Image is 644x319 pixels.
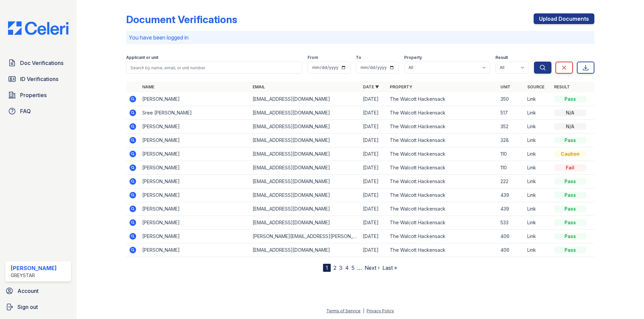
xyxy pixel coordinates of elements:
[360,230,387,243] td: [DATE]
[554,84,570,89] a: Result
[250,134,360,147] td: [EMAIL_ADDRESS][DOMAIN_NAME]
[387,202,497,216] td: The Walcott Hackensack
[360,202,387,216] td: [DATE]
[250,243,360,257] td: [EMAIL_ADDRESS][DOMAIN_NAME]
[387,120,497,134] td: The Walcott Hackensack
[498,188,525,202] td: 439
[554,96,586,102] div: Pass
[498,147,525,161] td: 110
[387,106,497,120] td: The Walcott Hackensack
[498,120,525,134] td: 352
[5,88,71,102] a: Properties
[253,84,265,89] a: Email
[387,134,497,147] td: The Walcott Hackensack
[140,216,250,230] td: [PERSON_NAME]
[17,287,39,295] span: Account
[140,175,250,188] td: [PERSON_NAME]
[126,13,237,25] div: Document Verifications
[140,243,250,257] td: [PERSON_NAME]
[126,55,158,60] label: Applicant or unit
[250,92,360,106] td: [EMAIL_ADDRESS][DOMAIN_NAME]
[360,147,387,161] td: [DATE]
[554,192,586,198] div: Pass
[360,161,387,175] td: [DATE]
[140,188,250,202] td: [PERSON_NAME]
[498,230,525,243] td: 406
[525,175,551,188] td: Link
[498,243,525,257] td: 406
[20,107,31,115] span: FAQ
[554,178,586,185] div: Pass
[5,104,71,118] a: FAQ
[140,134,250,147] td: [PERSON_NAME]
[140,230,250,243] td: [PERSON_NAME]
[20,91,47,99] span: Properties
[129,33,592,42] p: You have been logged in
[390,84,412,89] a: Property
[498,216,525,230] td: 533
[20,59,63,67] span: Doc Verifications
[525,216,551,230] td: Link
[525,120,551,134] td: Link
[3,284,74,298] a: Account
[360,188,387,202] td: [DATE]
[554,233,586,240] div: Pass
[387,216,497,230] td: The Walcott Hackensack
[17,303,38,311] span: Sign out
[363,308,364,313] div: |
[525,161,551,175] td: Link
[11,272,57,279] div: Greystar
[250,106,360,120] td: [EMAIL_ADDRESS][DOMAIN_NAME]
[498,92,525,106] td: 350
[140,120,250,134] td: [PERSON_NAME]
[308,55,318,60] label: From
[365,264,380,271] a: Next ›
[554,137,586,144] div: Pass
[554,151,586,157] div: Caution
[554,247,586,253] div: Pass
[498,202,525,216] td: 439
[20,75,58,83] span: ID Verifications
[5,56,71,70] a: Doc Verifications
[498,161,525,175] td: 110
[352,264,355,271] a: 5
[250,230,360,243] td: [PERSON_NAME][EMAIL_ADDRESS][PERSON_NAME][DOMAIN_NAME]
[326,308,361,313] a: Terms of Service
[142,84,154,89] a: Name
[250,216,360,230] td: [EMAIL_ADDRESS][DOMAIN_NAME]
[3,21,74,35] img: CE_Logo_Blue-a8612792a0a2168367f1c8372b55b34899dd931a85d93a1a3d3e32e68fde9ad4.png
[345,264,349,271] a: 4
[360,120,387,134] td: [DATE]
[525,230,551,243] td: Link
[554,206,586,212] div: Pass
[5,72,71,86] a: ID Verifications
[500,84,511,89] a: Unit
[495,55,508,60] label: Result
[356,55,361,60] label: To
[250,161,360,175] td: [EMAIL_ADDRESS][DOMAIN_NAME]
[554,164,586,171] div: Fail
[250,202,360,216] td: [EMAIL_ADDRESS][DOMAIN_NAME]
[525,202,551,216] td: Link
[498,134,525,147] td: 328
[250,147,360,161] td: [EMAIL_ADDRESS][DOMAIN_NAME]
[140,106,250,120] td: Sree [PERSON_NAME]
[382,264,397,271] a: Last »
[387,92,497,106] td: The Walcott Hackensack
[140,161,250,175] td: [PERSON_NAME]
[333,264,336,271] a: 2
[250,175,360,188] td: [EMAIL_ADDRESS][DOMAIN_NAME]
[250,120,360,134] td: [EMAIL_ADDRESS][DOMAIN_NAME]
[554,219,586,226] div: Pass
[360,243,387,257] td: [DATE]
[525,134,551,147] td: Link
[387,188,497,202] td: The Walcott Hackensack
[11,264,57,272] div: [PERSON_NAME]
[126,62,302,74] input: Search by name, email, or unit number
[360,92,387,106] td: [DATE]
[360,216,387,230] td: [DATE]
[554,109,586,116] div: N/A
[387,230,497,243] td: The Walcott Hackensack
[357,264,362,272] span: …
[360,175,387,188] td: [DATE]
